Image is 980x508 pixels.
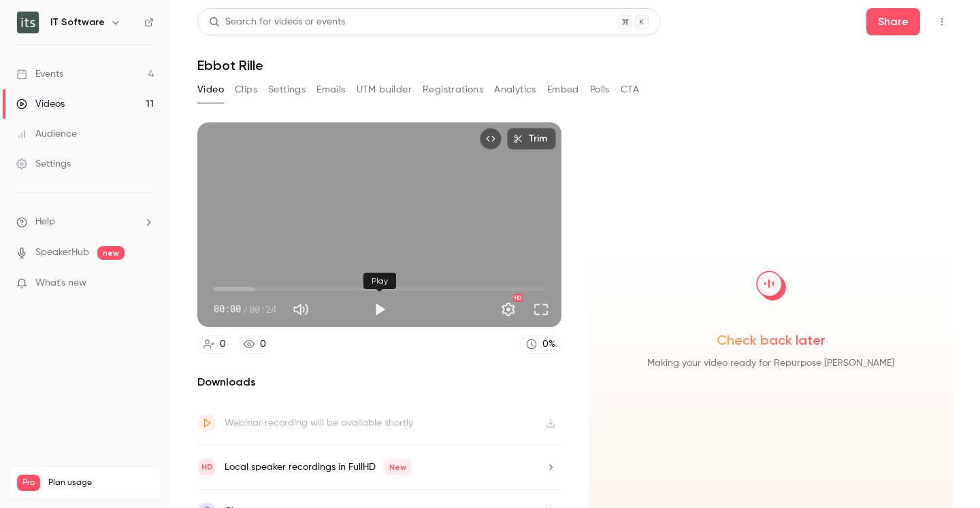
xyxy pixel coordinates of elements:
div: Events [16,67,63,81]
button: Trim [507,128,556,150]
h2: Downloads [197,374,561,390]
a: SpeakerHub [35,245,89,260]
h1: Ebbot Rille [197,57,953,73]
button: Video [197,79,224,101]
div: HD [513,294,523,302]
div: Local speaker recordings in FullHD [225,459,412,475]
button: UTM builder [357,79,412,101]
button: Embed video [480,128,502,150]
button: Top Bar Actions [931,11,953,33]
div: Webinar recording will be available shortly [225,415,413,431]
button: Mute [287,296,314,323]
div: 00:00 [214,302,276,316]
a: 0 [197,335,232,354]
span: Pro [17,475,40,491]
button: Embed [547,79,579,101]
button: Full screen [527,296,555,323]
span: 00:00 [214,302,241,316]
span: / [242,302,248,316]
button: Emails [316,79,345,101]
button: Polls [590,79,610,101]
img: IT Software [17,12,39,33]
button: Registrations [423,79,483,101]
a: 0% [520,335,561,354]
span: Plan usage [48,477,153,488]
button: Clips [235,79,257,101]
div: Search for videos or events [209,15,345,29]
span: Help [35,215,55,229]
span: 00:24 [249,302,276,316]
div: Videos [16,97,65,111]
div: Audience [16,127,77,141]
li: help-dropdown-opener [16,215,154,229]
button: Share [866,8,920,35]
button: Settings [495,296,522,323]
div: Play [363,273,396,289]
span: Check back later [717,331,826,350]
div: 0 [260,337,266,352]
div: 0 [220,337,226,352]
h6: IT Software [50,16,105,29]
button: Settings [268,79,306,101]
span: Making your video ready for Repurpose [PERSON_NAME] [647,355,894,371]
span: new [97,246,125,260]
div: Settings [16,157,71,171]
span: New [384,459,412,475]
button: Play [366,296,393,323]
button: Analytics [494,79,536,101]
button: CTA [621,79,639,101]
div: 0 % [542,337,555,352]
span: What's new [35,276,86,290]
iframe: Noticeable Trigger [137,277,154,290]
a: 0 [238,335,272,354]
